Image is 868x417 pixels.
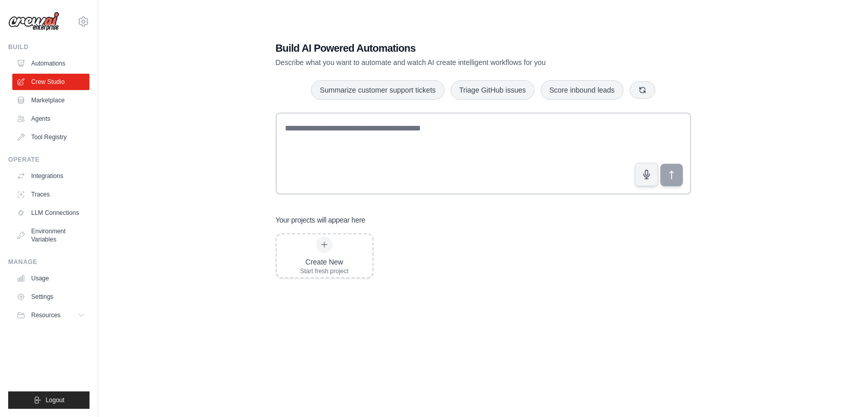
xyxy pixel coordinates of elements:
[8,43,90,51] div: Build
[12,92,90,108] a: Marketplace
[12,289,90,305] a: Settings
[12,270,90,287] a: Usage
[300,267,349,275] div: Start fresh project
[311,80,444,100] button: Summarize customer support tickets
[31,311,60,319] span: Resources
[8,12,59,31] img: Logo
[8,156,90,164] div: Operate
[630,81,655,99] button: Get new suggestions
[12,307,90,323] button: Resources
[12,223,90,248] a: Environment Variables
[12,168,90,184] a: Integrations
[276,215,366,225] h3: Your projects will appear here
[276,57,619,68] p: Describe what you want to automate and watch AI create intelligent workflows for you
[12,111,90,127] a: Agents
[12,205,90,221] a: LLM Connections
[635,163,658,186] button: Click to speak your automation idea
[12,186,90,203] a: Traces
[46,396,64,404] span: Logout
[8,258,90,266] div: Manage
[12,129,90,145] a: Tool Registry
[451,80,535,100] button: Triage GitHub issues
[541,80,624,100] button: Score inbound leads
[276,41,619,55] h1: Build AI Powered Automations
[300,257,349,267] div: Create New
[8,391,90,409] button: Logout
[12,74,90,90] a: Crew Studio
[12,55,90,72] a: Automations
